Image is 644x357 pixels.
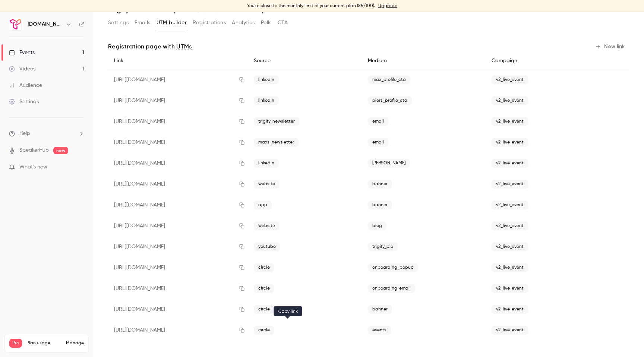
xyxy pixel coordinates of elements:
[492,200,528,209] span: v2_live_event
[368,96,412,105] span: piers_profile_cta
[492,138,528,147] span: v2_live_event
[108,174,248,195] div: [URL][DOMAIN_NAME]
[254,159,279,168] span: linkedin
[254,263,274,272] span: circle
[9,65,35,73] div: Videos
[108,278,248,299] div: [URL][DOMAIN_NAME]
[176,42,192,51] a: UTMs
[108,132,248,153] div: [URL][DOMAIN_NAME]
[19,130,30,138] span: Help
[108,111,248,132] div: [URL][DOMAIN_NAME]
[19,163,47,171] span: What's new
[368,242,398,251] span: trigify_bio
[193,17,226,29] button: Registrations
[378,3,397,9] a: Upgrade
[368,200,392,209] span: banner
[254,117,299,126] span: trigify_newsletter
[53,147,68,154] span: new
[278,17,288,29] button: CTA
[492,180,528,189] span: v2_live_event
[108,17,129,29] button: Settings
[108,299,248,320] div: [URL][DOMAIN_NAME]
[9,339,22,348] span: Pro
[108,195,248,215] div: [URL][DOMAIN_NAME]
[232,17,255,29] button: Analytics
[254,242,280,251] span: youtube
[492,263,528,272] span: v2_live_event
[254,305,274,314] span: circle
[368,284,415,293] span: onboarding_email
[108,69,248,91] div: [URL][DOMAIN_NAME]
[108,257,248,278] div: [URL][DOMAIN_NAME]
[26,340,61,346] span: Plan usage
[492,117,528,126] span: v2_live_event
[492,305,528,314] span: v2_live_event
[9,98,39,105] div: Settings
[368,326,391,335] span: events
[254,138,299,147] span: maxs_newsletter
[368,75,410,84] span: max_profile_cta
[108,320,248,341] div: [URL][DOMAIN_NAME]
[486,53,582,69] div: Campaign
[248,53,362,69] div: Source
[135,17,150,29] button: Emails
[368,263,418,272] span: onboarding_popup
[368,159,410,168] span: [PERSON_NAME]
[9,18,21,30] img: Trigify.io
[28,20,63,28] h6: [DOMAIN_NAME]
[108,215,248,236] div: [URL][DOMAIN_NAME]
[254,75,279,84] span: linkedin
[254,180,280,189] span: website
[492,159,528,168] span: v2_live_event
[368,305,392,314] span: banner
[492,242,528,251] span: v2_live_event
[368,180,392,189] span: banner
[368,221,386,230] span: blog
[362,53,486,69] div: Medium
[592,41,629,53] button: New link
[492,284,528,293] span: v2_live_event
[9,82,42,89] div: Audience
[261,17,272,29] button: Polls
[108,236,248,257] div: [URL][DOMAIN_NAME]
[254,96,279,105] span: linkedin
[108,42,192,51] p: Registration page with
[254,200,272,209] span: app
[157,17,187,29] button: UTM builder
[254,326,274,335] span: circle
[492,221,528,230] span: v2_live_event
[492,75,528,84] span: v2_live_event
[9,130,84,138] li: help-dropdown-opener
[108,153,248,174] div: [URL][DOMAIN_NAME]
[492,326,528,335] span: v2_live_event
[368,117,388,126] span: email
[492,96,528,105] span: v2_live_event
[19,146,49,154] a: SpeakerHub
[254,221,280,230] span: website
[108,90,248,111] div: [URL][DOMAIN_NAME]
[9,49,35,56] div: Events
[66,340,84,346] a: Manage
[368,138,388,147] span: email
[254,284,274,293] span: circle
[108,53,248,69] div: Link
